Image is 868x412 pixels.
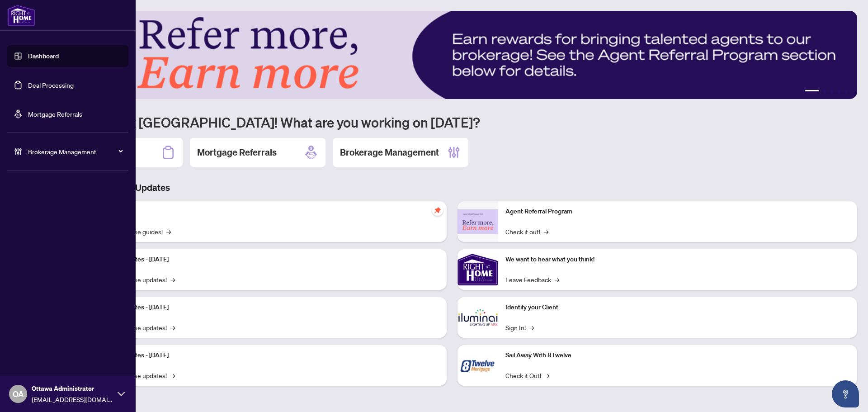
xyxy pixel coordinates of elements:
a: Check it Out!→ [505,370,549,380]
h2: Brokerage Management [340,146,439,159]
h1: Welcome back [GEOGRAPHIC_DATA]! What are you working on [DATE]? [47,114,857,131]
button: 5 [844,90,848,94]
img: logo [7,5,35,26]
a: Deal Processing [28,81,74,89]
p: Platform Updates - [DATE] [95,303,439,313]
p: Agent Referral Program [505,207,850,217]
span: → [555,275,559,284]
span: OA [13,388,24,400]
p: Sail Away With 8Twelve [505,350,850,360]
span: [EMAIL_ADDRESS][DOMAIN_NAME] [32,394,113,404]
a: Leave Feedback→ [505,275,559,284]
p: Self-Help [95,207,439,217]
button: 2 [823,90,826,94]
p: Identify your Client [505,303,850,313]
a: Dashboard [28,52,59,60]
p: Platform Updates - [DATE] [95,255,439,265]
button: 1 [805,90,819,94]
span: → [166,227,171,237]
span: → [529,322,534,332]
h2: Mortgage Referrals [197,146,277,159]
span: → [170,322,175,332]
img: Sail Away With 8Twelve [458,345,498,386]
span: → [170,370,175,380]
img: Identify your Client [458,297,498,338]
h3: Brokerage & Industry Updates [47,181,857,194]
button: Open asap [832,380,859,407]
span: pushpin [432,205,443,216]
button: 3 [830,90,834,94]
p: Platform Updates - [DATE] [95,350,439,360]
img: Agent Referral Program [458,209,498,234]
img: We want to hear what you think! [458,249,498,290]
span: → [544,227,548,237]
a: Check it out!→ [505,227,548,237]
a: Sign In!→ [505,322,534,332]
img: Slide 0 [47,11,857,99]
button: 4 [837,90,841,94]
span: → [170,275,175,284]
a: Mortgage Referrals [28,110,82,118]
span: Ottawa Administrator [32,384,113,393]
span: → [545,370,549,380]
span: Brokerage Management [28,147,122,156]
p: We want to hear what you think! [505,255,850,265]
